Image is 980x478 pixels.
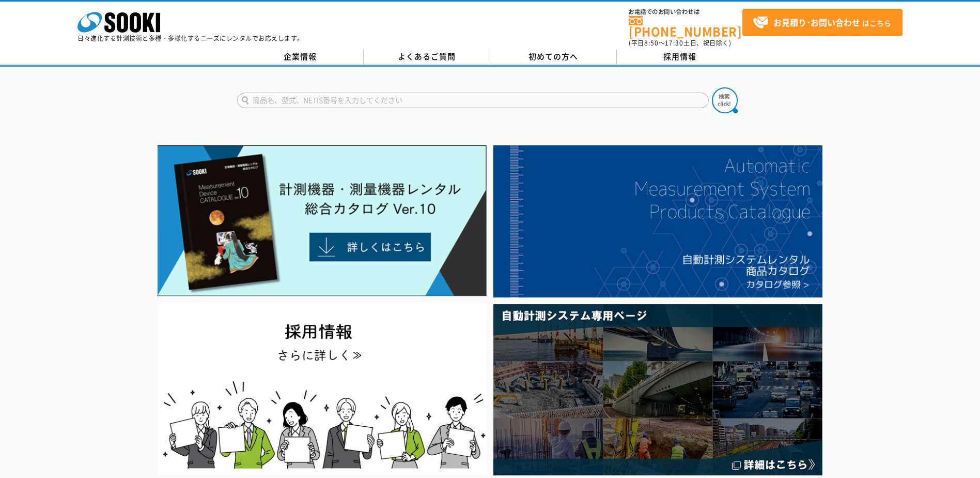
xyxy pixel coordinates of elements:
[237,93,709,108] input: 商品名、型式、NETIS番号を入力してください
[773,16,860,28] strong: お見積り･お問い合わせ
[237,49,364,65] a: 企業情報
[665,38,683,48] span: 17:30
[490,49,617,65] a: 初めての方へ
[742,9,903,36] a: お見積り･お問い合わせはこちら
[158,304,487,475] img: SOOKI recruit
[629,38,731,48] span: (平日 ～ 土日、祝日除く)
[493,304,822,475] img: 自動計測システム専用ページ
[493,145,822,297] img: 自動計測システムカタログ
[629,16,742,37] a: [PHONE_NUMBER]
[629,9,742,15] span: お電話でのお問い合わせは
[364,49,490,65] a: よくあるご質問
[712,87,738,113] img: btn_search.png
[77,35,304,41] p: 日々進化する計測技術と多種・多様化するニーズにレンタルでお応えします。
[617,49,743,65] a: 採用情報
[753,15,891,31] span: はこちら
[158,145,487,296] img: Catalog Ver10
[644,38,659,48] span: 8:50
[528,51,578,62] span: 初めての方へ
